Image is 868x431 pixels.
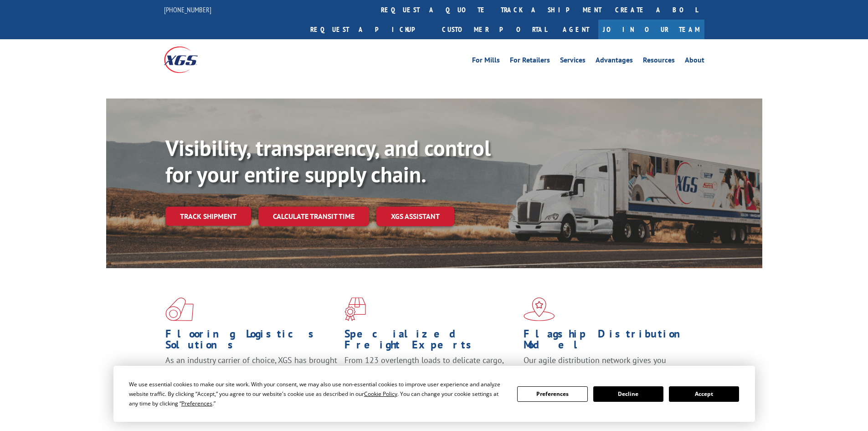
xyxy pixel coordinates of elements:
a: Resources [643,57,675,67]
img: xgs-icon-flagship-distribution-model-red [524,297,555,321]
a: Agent [554,20,598,39]
h1: Flagship Distribution Model [524,328,696,355]
p: From 123 overlength loads to delicate cargo, our experienced staff knows the best way to move you... [344,355,517,395]
button: Preferences [517,386,587,402]
h1: Flooring Logistics Solutions [165,328,338,355]
a: Customer Portal [435,20,554,39]
div: Cookie Consent Prompt [113,366,755,422]
a: Calculate transit time [258,207,369,226]
a: Join Our Team [598,20,704,39]
h1: Specialized Freight Experts [344,328,517,355]
a: Advantages [596,57,633,67]
span: As an industry carrier of choice, XGS has brought innovation and dedication to flooring logistics... [165,355,337,387]
b: Visibility, transparency, and control for your entire supply chain. [165,134,491,188]
img: xgs-icon-total-supply-chain-intelligence-red [165,297,194,321]
a: About [685,57,704,67]
a: XGS ASSISTANT [376,207,454,226]
span: Our agile distribution network gives you nationwide inventory management on demand. [524,355,691,376]
a: For Mills [472,57,500,67]
div: We use essential cookies to make our site work. With your consent, we may also use non-essential ... [129,379,506,408]
a: Services [560,57,586,67]
a: Request a pickup [303,20,435,39]
a: [PHONE_NUMBER] [164,5,211,14]
a: Track shipment [165,207,251,226]
a: For Retailers [510,57,550,67]
button: Accept [669,386,739,402]
img: xgs-icon-focused-on-flooring-red [344,297,366,321]
span: Cookie Policy [364,390,397,398]
button: Decline [593,386,663,402]
span: Preferences [181,400,212,407]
